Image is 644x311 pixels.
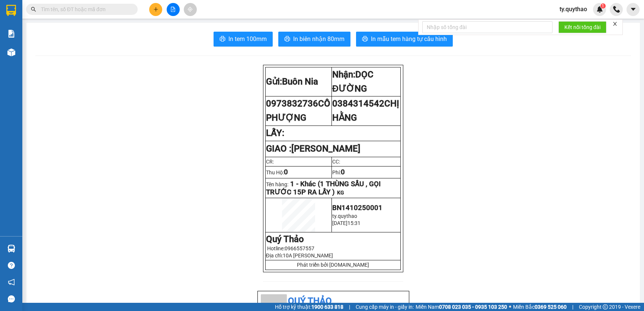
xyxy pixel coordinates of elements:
span: 15:31 [347,220,361,226]
span: Cung cấp máy in - giấy in: [356,303,414,311]
li: Quý Thảo [261,294,406,308]
span: BN1410250001 [332,204,382,212]
span: In tem 100mm [228,34,267,44]
button: printerIn tem 100mm [214,32,273,47]
span: message [8,295,15,302]
span: printer [362,36,368,43]
span: close [612,21,618,26]
span: Buôn Nia [282,76,318,87]
button: plus [149,3,162,16]
button: caret-down [627,3,640,16]
input: Nhập số tổng đài [422,21,552,33]
img: warehouse-icon [7,245,15,253]
span: 0973832736 [266,98,330,123]
button: printerIn mẫu tem hàng tự cấu hình [356,32,453,47]
span: aim [188,7,193,12]
span: | [349,303,350,311]
strong: 1900 633 818 [311,304,343,310]
span: | [572,303,573,311]
button: Kết nối tổng đài [558,21,606,33]
td: CR: [265,157,331,166]
span: printer [220,36,225,43]
span: KG [337,190,344,196]
span: DỌC ĐƯỜNG [332,69,374,94]
sup: 1 [600,3,606,9]
span: Địa chỉ: [266,253,333,258]
span: 0966557557 [285,245,314,251]
td: Phí: [331,166,400,178]
span: ty.quythao [332,213,357,219]
span: 0 [284,168,288,176]
span: Miền Nam [416,303,507,311]
span: ⚪️ [509,305,511,308]
strong: 0369 525 060 [535,304,567,310]
span: [DATE] [332,220,347,226]
span: Miền Bắc [513,303,567,311]
button: file-add [167,3,180,16]
img: phone-icon [613,6,620,13]
span: In biên nhận 80mm [293,34,345,44]
span: ty.quythao [554,4,593,14]
strong: Gửi: [266,76,318,87]
span: 0384314542 [332,98,399,123]
span: 1 [602,3,604,9]
span: [PERSON_NAME] [291,143,361,154]
strong: Nhận: [332,69,374,94]
td: CC: [331,157,400,166]
input: Tìm tên, số ĐT hoặc mã đơn [41,5,129,13]
span: Hỗ trợ kỹ thuật: [275,303,343,311]
span: plus [153,7,158,12]
span: 1 - Khác (1 THÙNG SẦU , GỌI TRƯỚC 15P RA LẤY ) [266,180,381,196]
span: Kết nối tổng đài [564,23,600,31]
button: printerIn biên nhận 80mm [278,32,350,47]
td: Thu Hộ: [265,166,331,178]
span: 10A [PERSON_NAME] [283,253,333,258]
td: Phát triển bởi [DOMAIN_NAME] [265,260,400,270]
span: copyright [603,304,608,310]
span: In mẫu tem hàng tự cấu hình [371,34,447,44]
strong: Quý Thảo [266,234,304,244]
img: solution-icon [7,30,15,38]
span: caret-down [630,6,637,13]
span: question-circle [8,262,15,269]
strong: LẤY: [266,128,284,138]
span: printer [284,36,290,43]
span: Hotline: [267,245,314,251]
p: Tên hàng: [266,180,400,196]
img: icon-new-feature [596,6,603,13]
button: aim [184,3,197,16]
span: notification [8,279,15,286]
span: file-add [170,7,176,12]
img: logo-vxr [6,5,16,16]
strong: GIAO : [266,143,361,154]
strong: 0708 023 035 - 0935 103 250 [439,304,507,310]
span: 0 [341,168,345,176]
span: search [31,7,36,12]
img: warehouse-icon [7,48,15,56]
